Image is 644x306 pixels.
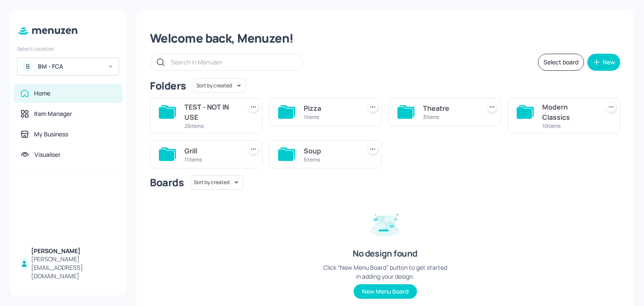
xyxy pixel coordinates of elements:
[354,284,417,299] button: New Menu Board
[150,31,620,46] div: Welcome back, Menuzen!
[150,79,186,92] div: Folders
[538,54,584,71] button: Select board
[17,45,119,52] div: Select Location
[542,102,596,122] div: Modern Classics
[193,77,246,94] div: Sort by created
[31,247,116,255] div: [PERSON_NAME]
[34,110,72,118] div: Item Manager
[353,248,417,260] div: No design found
[423,103,477,113] div: Theatre
[31,255,116,280] div: [PERSON_NAME][EMAIL_ADDRESS][DOMAIN_NAME]
[184,102,238,122] div: TEST - NOT IN USE
[587,54,620,71] button: New
[34,130,68,139] div: My Business
[184,122,238,130] div: 26 items
[423,113,477,121] div: 3 items
[603,59,615,65] div: New
[190,174,243,191] div: Sort by created
[304,156,357,163] div: 5 items
[184,146,238,156] div: Grill
[23,61,33,72] div: B
[184,156,238,163] div: 11 items
[304,146,357,156] div: Soup
[321,263,449,281] div: Click “New Menu Board” button to get started in adding your design.
[304,113,357,121] div: 1 items
[304,103,357,113] div: Pizza
[34,150,60,159] div: Visualiser
[542,122,596,130] div: 10 items
[150,176,184,189] div: Boards
[38,62,102,71] div: BM - FCA
[34,89,50,98] div: Home
[364,202,406,244] img: design-empty
[171,56,294,68] input: Search in Menuzen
